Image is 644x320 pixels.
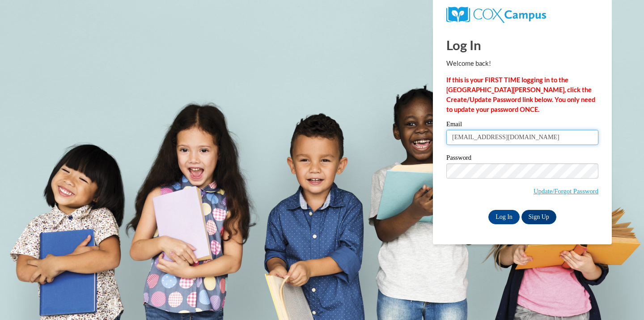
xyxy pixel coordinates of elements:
[446,7,546,23] img: COX Campus
[446,10,546,18] a: COX Campus
[521,210,556,224] a: Sign Up
[446,59,598,68] p: Welcome back!
[534,188,598,195] a: Update/Forgot Password
[446,76,595,113] strong: If this is your FIRST TIME logging in to the [GEOGRAPHIC_DATA][PERSON_NAME], click the Create/Upd...
[446,154,598,163] label: Password
[446,121,598,130] label: Email
[488,210,520,224] input: Log In
[446,36,598,54] h1: Log In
